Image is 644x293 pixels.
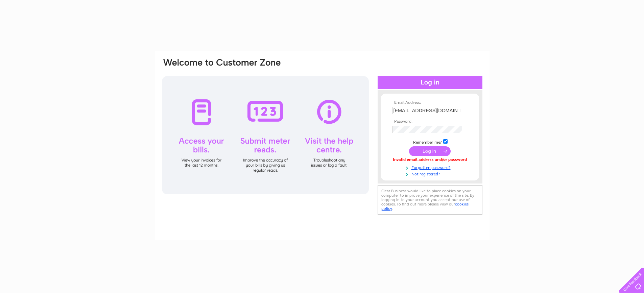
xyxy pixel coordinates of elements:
a: Not registered? [392,170,469,177]
div: Invalid email address and/or password [392,157,468,162]
a: Forgotten password? [392,164,469,170]
input: Submit [409,146,451,156]
td: Remember me? [391,138,469,145]
th: Email Address: [391,100,469,105]
a: cookies policy [381,202,469,211]
div: Clear Business would like to place cookies on your computer to improve your experience of the sit... [378,185,482,215]
th: Password: [391,119,469,124]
